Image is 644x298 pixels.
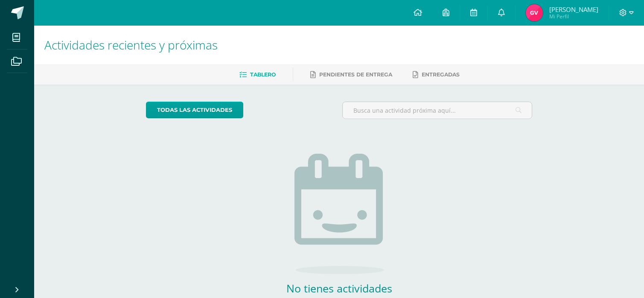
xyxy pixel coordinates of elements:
a: todas las Actividades [146,102,243,118]
a: Tablero [239,68,276,82]
a: Pendientes de entrega [310,68,392,82]
span: Tablero [250,71,276,78]
span: Pendientes de entrega [319,71,392,78]
h2: No tienes actividades [254,281,425,295]
span: Mi Perfil [549,13,598,20]
span: Actividades recientes y próximas [44,37,218,53]
span: Entregadas [422,71,460,78]
img: 7dc5dd6dc5eac2a4813ab7ae4b6d8255.png [526,4,543,21]
span: [PERSON_NAME] [549,5,598,14]
input: Busca una actividad próxima aquí... [343,102,532,119]
a: Entregadas [413,68,460,82]
img: no_activities.png [294,154,384,274]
